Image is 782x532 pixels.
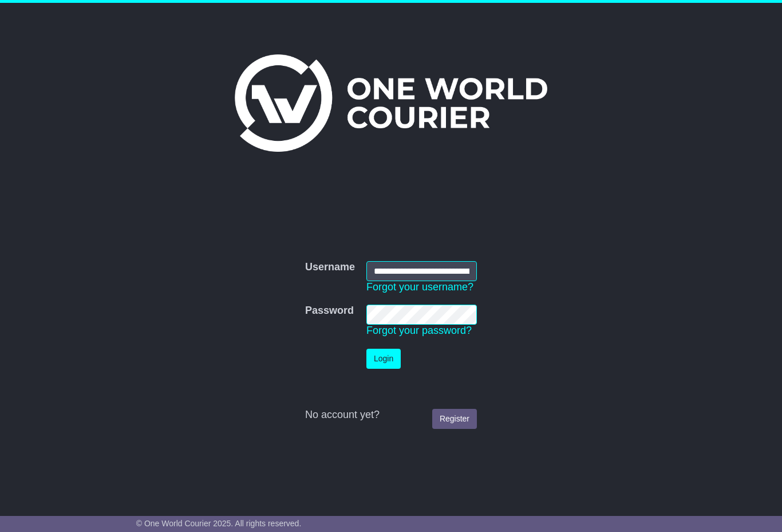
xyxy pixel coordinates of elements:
button: Login [366,349,401,369]
a: Forgot your password? [366,325,472,336]
label: Username [305,261,355,274]
label: Password [305,305,354,317]
img: One World [235,54,547,152]
a: Forgot your username? [366,281,473,293]
a: Register [432,409,477,429]
span: © One World Courier 2025. All rights reserved. [136,519,302,528]
div: No account yet? [305,409,477,421]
